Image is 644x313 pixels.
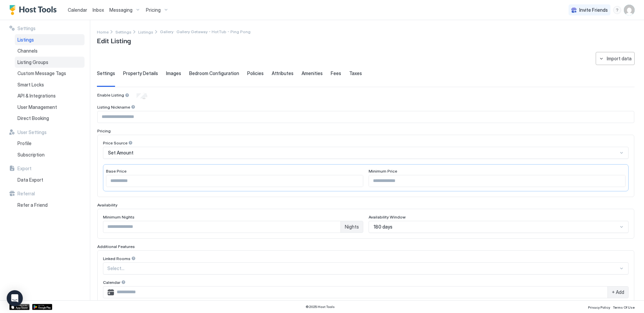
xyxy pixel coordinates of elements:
[588,305,610,309] span: Privacy Policy
[166,70,181,76] span: Images
[109,7,132,13] span: Messaging
[15,149,85,161] a: Subscription
[97,202,117,207] span: Availability
[374,224,392,230] span: 180 days
[138,28,153,35] div: Breadcrumb
[17,59,48,65] span: Listing Groups
[160,29,251,34] span: Breadcrumb
[306,305,335,309] span: © 2025 Host Tools
[103,214,135,220] span: Minimum Nights
[17,177,43,183] span: Data Export
[331,70,341,76] span: Fees
[17,104,57,110] span: User Management
[189,70,239,76] span: Bedroom Configuration
[15,79,85,90] a: Smart Locks
[17,25,36,32] span: Settings
[588,303,610,310] a: Privacy Policy
[97,29,109,35] span: Home
[607,55,632,62] div: Import data
[247,70,264,76] span: Policies
[9,304,30,310] a: App Store
[596,52,635,65] button: Import data
[97,28,109,35] div: Breadcrumb
[579,7,608,13] span: Invite Friends
[9,5,60,15] a: Host Tools Logo
[32,304,52,310] a: Google Play Store
[17,115,49,121] span: Direct Booking
[15,138,85,149] a: Profile
[138,28,153,35] a: Listings
[97,128,111,133] span: Pricing
[97,70,115,76] span: Settings
[613,303,635,310] a: Terms Of Use
[15,68,85,79] a: Custom Message Tags
[114,287,607,298] input: Input Field
[15,34,85,46] a: Listings
[15,199,85,211] a: Refer a Friend
[17,37,34,43] span: Listings
[624,5,635,15] div: User profile
[103,256,130,261] span: Linked Rooms
[369,175,626,187] input: Input Field
[17,70,66,76] span: Custom Message Tags
[15,174,85,186] a: Data Export
[93,6,104,13] a: Inbox
[17,129,47,135] span: User Settings
[108,150,133,156] span: Set Amount
[17,202,48,208] span: Refer a Friend
[17,152,45,158] span: Subscription
[68,7,87,13] span: Calendar
[15,113,85,124] a: Direct Booking
[345,224,359,230] span: Nights
[97,35,131,45] span: Edit Listing
[613,6,621,14] div: menu
[98,111,634,123] input: Input Field
[97,244,135,249] span: Additional Features
[349,70,362,76] span: Taxes
[302,70,323,76] span: Amenities
[15,45,85,57] a: Channels
[103,221,340,233] input: Input Field
[97,28,109,35] a: Home
[272,70,293,76] span: Attributes
[103,280,120,285] span: Calendar
[17,93,56,99] span: API & Integrations
[115,29,131,35] span: Settings
[15,57,85,68] a: Listing Groups
[103,140,127,145] span: Price Source
[613,305,635,309] span: Terms Of Use
[369,169,397,174] span: Minimum Price
[97,92,124,98] span: Enable Listing
[17,48,38,54] span: Channels
[106,169,126,174] span: Base Price
[123,70,158,76] span: Property Details
[17,82,44,88] span: Smart Locks
[115,28,131,35] div: Breadcrumb
[369,214,406,220] span: Availability Window
[68,6,87,13] a: Calendar
[115,28,131,35] a: Settings
[17,140,32,146] span: Profile
[17,166,32,172] span: Export
[15,90,85,102] a: API & Integrations
[7,290,23,306] div: Open Intercom Messenger
[93,7,104,13] span: Inbox
[15,102,85,113] a: User Management
[17,191,35,197] span: Referral
[146,7,161,13] span: Pricing
[138,29,153,35] span: Listings
[97,105,130,110] span: Listing Nickname
[612,289,624,295] span: + Add
[106,175,363,187] input: Input Field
